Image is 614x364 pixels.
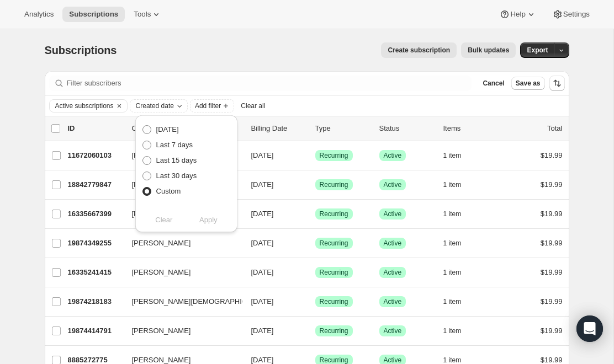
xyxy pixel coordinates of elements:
span: Analytics [24,10,54,19]
span: Settings [563,10,590,19]
button: [PERSON_NAME] [125,322,236,340]
span: [PERSON_NAME] [132,267,191,278]
span: $19.99 [541,326,563,335]
span: [DATE] [156,125,179,133]
span: Recurring [320,210,348,218]
span: Recurring [320,268,348,277]
span: [PERSON_NAME] [132,325,191,336]
span: $19.99 [541,210,563,218]
span: 1 item [443,151,462,160]
button: 1 item [443,235,474,251]
span: 1 item [443,239,462,248]
div: 19874218183[PERSON_NAME][DEMOGRAPHIC_DATA][DATE]SuccessRecurringSuccessActive1 item$19.99 [68,294,563,309]
span: Active [384,326,402,335]
p: 16335241415 [68,267,123,278]
span: Recurring [320,326,348,335]
span: $19.99 [541,297,563,306]
span: [DATE] [251,268,274,276]
div: 19874349255[PERSON_NAME][DATE]SuccessRecurringSuccessActive1 item$19.99 [68,235,563,251]
span: Save as [516,79,541,88]
span: Active [384,151,402,160]
span: Export [527,46,548,55]
button: 1 item [443,323,474,339]
span: Created date [136,101,174,110]
span: Active subscriptions [55,101,114,110]
button: Subscriptions [62,7,125,22]
span: Last 30 days [156,172,197,180]
span: Subscriptions [69,10,118,19]
span: [DATE] [251,356,274,364]
span: [PERSON_NAME][DEMOGRAPHIC_DATA] [132,296,271,307]
span: Active [384,268,402,277]
span: 1 item [443,210,462,218]
span: Create subscription [388,46,450,55]
button: 1 item [443,177,474,192]
div: 18842779847[PERSON_NAME][DATE]SuccessRecurringSuccessActive1 item$19.99 [68,177,563,192]
span: [DATE] [251,297,274,306]
button: Clear [114,100,125,112]
button: [PERSON_NAME] [125,234,236,252]
div: 16335667399[PERSON_NAME][DATE]SuccessRecurringSuccessActive1 item$19.99 [68,206,563,222]
button: Create subscription [381,42,457,58]
span: [DATE] [251,210,274,218]
span: Active [384,210,402,218]
div: 16335241415[PERSON_NAME][DATE]SuccessRecurringSuccessActive1 item$19.99 [68,265,563,280]
span: 1 item [443,180,462,189]
button: 1 item [443,294,474,309]
p: Total [547,123,562,134]
button: 1 item [443,206,474,222]
button: Save as [511,77,545,90]
span: Subscriptions [45,44,117,56]
button: [PERSON_NAME] [125,264,236,281]
button: Tools [127,7,168,22]
button: Clear all [236,99,269,113]
span: Last 15 days [156,156,197,164]
div: IDCustomerBilling DateTypeStatusItemsTotal [68,123,563,134]
div: 19874414791[PERSON_NAME][DATE]SuccessRecurringSuccessActive1 item$19.99 [68,323,563,339]
p: Status [379,123,435,134]
span: Active [384,239,402,248]
span: Bulk updates [468,46,509,55]
p: ID [68,123,123,134]
span: Last 7 days [156,141,193,149]
button: Created date [130,100,187,112]
button: Help [493,7,543,22]
button: Sort the results [549,76,565,91]
p: 11672060103 [68,150,123,161]
input: Filter subscribers [67,76,472,91]
span: $19.99 [541,180,563,189]
span: Custom [156,187,181,195]
span: 1 item [443,326,462,335]
button: 1 item [443,265,474,280]
span: $19.99 [541,268,563,276]
span: [PERSON_NAME] [132,238,191,249]
span: Add filter [195,101,221,110]
p: 19874414791 [68,325,123,336]
span: Recurring [320,239,348,248]
p: 19874218183 [68,296,123,307]
button: Active subscriptions [50,100,114,112]
p: 16335667399 [68,208,123,220]
span: Cancel [483,79,504,88]
span: [DATE] [251,326,274,335]
p: 19874349255 [68,238,123,249]
span: Recurring [320,297,348,306]
span: 1 item [443,297,462,306]
span: Recurring [320,180,348,189]
span: Tools [134,10,151,19]
button: Analytics [18,7,60,22]
button: Export [520,42,554,58]
span: Recurring [320,151,348,160]
button: Cancel [478,77,509,90]
span: [DATE] [251,239,274,247]
p: 18842779847 [68,179,123,190]
div: Items [443,123,499,134]
span: $19.99 [541,356,563,364]
span: $19.99 [541,239,563,247]
button: Bulk updates [461,42,516,58]
div: Type [315,123,370,134]
span: Clear all [241,101,265,110]
button: Settings [546,7,596,22]
span: Active [384,297,402,306]
span: Active [384,180,402,189]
